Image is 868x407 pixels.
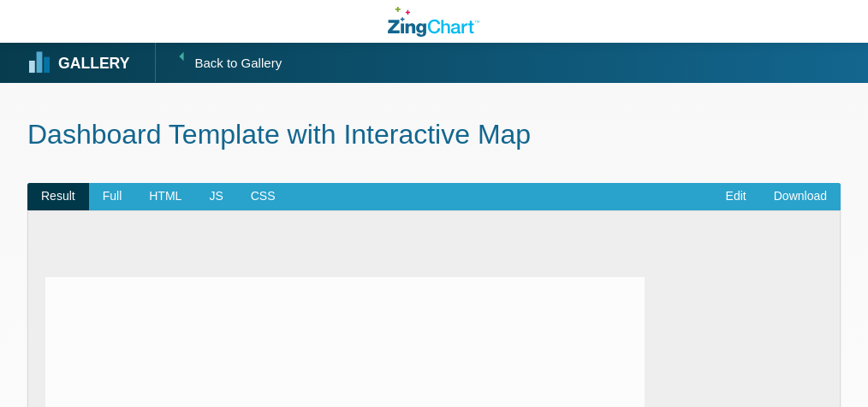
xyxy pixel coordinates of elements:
[89,183,136,210] span: Full
[237,183,289,210] span: CSS
[760,183,841,210] a: Download
[27,117,841,156] h1: Dashboard Template with Interactive Map
[195,183,236,210] span: JS
[712,183,760,210] a: Edit
[194,44,282,82] span: Back to Gallery
[29,50,129,76] a: Gallery
[58,56,129,72] strong: Gallery
[27,183,89,210] span: Result
[155,42,282,82] a: Back to Gallery
[388,7,479,37] a: ZingChart Logo. Click to return to the homepage
[135,183,195,210] span: HTML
